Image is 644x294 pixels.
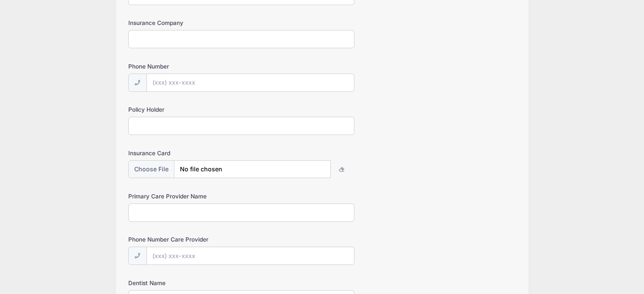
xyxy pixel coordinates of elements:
label: Primary Care Provider Name [128,192,257,201]
label: Dentist Name [128,279,257,287]
label: Phone Number Care Provider [128,235,257,244]
input: (xxx) xxx-xxxx [146,247,354,265]
label: Policy Holder [128,105,257,114]
label: Insurance Company [128,19,257,27]
label: Phone Number [128,62,257,71]
input: (xxx) xxx-xxxx [146,74,354,92]
label: Insurance Card [128,149,257,157]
